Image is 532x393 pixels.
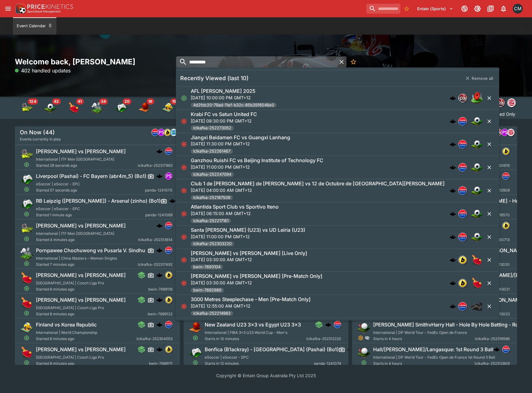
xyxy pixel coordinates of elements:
input: search [176,56,336,67]
p: [DATE] 10:00:00 PM GMT+12 [191,94,277,101]
h6: Benfica (B1ackray) - [GEOGRAPHIC_DATA] (Pashai) (Bo1) [205,346,339,353]
span: International | DP World Tour - FedEx Open de France [373,330,467,335]
img: lclkafka.png [503,173,509,179]
span: lclkafka-252312809 [475,361,510,367]
p: [DATE] 11:30:00 PM GMT+12 [191,140,290,147]
span: lclkafka-252217161 [191,218,231,224]
h5: Recently Viewed (last 10) [180,75,249,82]
div: Basketball [138,101,150,114]
div: lclkafka [334,321,341,328]
div: pricekinetics [496,98,505,107]
span: [GEOGRAPHIC_DATA] | Czech Liga Pro [36,355,104,360]
div: bwin [165,346,172,353]
img: table_tennis.png [20,271,33,285]
img: logo-cerberus.svg [156,247,163,253]
div: lclkafka [502,172,510,180]
img: golf.png [357,321,371,335]
span: International | ITF Men [GEOGRAPHIC_DATA] [36,231,114,236]
img: table_tennis.png [471,277,483,289]
span: 20 [123,98,131,105]
img: volleyball [162,101,174,114]
div: pandascore [165,172,172,180]
div: cerberus [450,188,456,194]
img: logo-cerberus.svg [450,303,456,309]
span: bwin-7692989 [191,287,224,293]
svg: Closed [181,164,187,171]
img: logo-cerberus.svg [450,141,456,147]
img: bwin.png [503,222,509,229]
span: Starts in 4 hours [373,336,475,342]
h6: 3000 Metres Steeplechase - Men [Pre-Match Only] [191,296,311,303]
span: lclkafka-252187509 [191,195,233,201]
p: [DATE] 03:30:00 AM GMT+12 [191,256,307,263]
svg: Closed [181,234,187,240]
button: Documentation [485,3,496,14]
img: logo-cerberus.svg [156,173,163,179]
img: logo-cerberus.svg [156,346,163,352]
img: tennis [20,101,33,114]
img: esports.png [189,346,202,359]
span: International | DP World Tour - FedEx Open de France 1st Round 3 Ball [373,355,495,360]
svg: Closed [181,257,187,263]
h6: Santa [PERSON_NAME] (U23) vs UD Leiria (U23) [191,227,305,233]
div: cerberus [156,272,163,278]
img: betradar.png [170,129,177,136]
img: soccer.png [471,184,483,197]
div: cerberus [450,211,456,217]
span: Started 4 minutes ago [36,237,138,243]
img: bwin.png [503,148,509,155]
span: lclkafka-252273052 [191,125,234,131]
span: 34 [99,98,108,105]
svg: Open [181,95,187,101]
span: panda-1241069 [145,212,172,218]
span: Starts in 12 minutes [205,361,314,367]
span: panda-1241070 [145,187,172,193]
div: bwin [458,279,467,287]
img: bwin.png [459,256,467,264]
div: cerberus [156,148,163,154]
div: bwin [165,271,172,279]
div: lclkafka [165,222,172,229]
img: sportsradar.png [508,130,514,136]
button: open drawer [2,3,14,14]
h6: [PERSON_NAME] vs [PERSON_NAME] [Live Only] [191,250,307,257]
img: logo-cerberus.svg [450,95,456,101]
span: lclkafka-252247094 [191,171,234,178]
svg: Open [24,162,29,167]
span: [GEOGRAPHIC_DATA] | Czech Liga Pro [36,281,104,285]
img: logo-cerberus.svg [156,148,163,154]
span: International | World Championship [36,330,97,335]
div: pandascore [501,129,508,136]
img: lclkafka.png [459,233,467,241]
div: lclkafka [458,233,467,241]
div: betradar [170,129,177,136]
img: table_tennis [68,101,80,114]
span: 42 [52,98,61,105]
p: 402 handled updates [15,67,71,74]
img: bwin.png [459,279,467,287]
svg: Open [24,211,29,217]
img: logo-cerberus.svg [494,346,500,352]
div: Tennis [20,101,33,114]
svg: Closed [181,118,187,124]
svg: Open [24,261,29,266]
div: lclkafka [458,140,467,149]
div: cerberus [450,303,456,309]
svg: Closed [181,211,187,217]
img: bwin.png [165,272,172,279]
img: pricekinetics.png [496,99,504,107]
span: lclkafka-252313614 [138,237,172,243]
span: bwin-7699111 [149,361,172,367]
button: No Bookmarks [402,4,412,14]
span: lclkafka-252316586 [475,336,510,342]
img: bwin.png [164,129,171,136]
span: International | China Masters – Women Singles [36,256,117,261]
div: bwin [164,129,171,136]
div: bwin [165,296,172,304]
img: logo-cerberus.svg [450,257,456,263]
span: panda-1241074 [314,361,341,367]
img: badminton [91,101,103,114]
div: Badminton [91,101,103,114]
img: lclkafka.png [459,210,467,218]
h6: [PERSON_NAME] vs [PERSON_NAME] [Pre-Match Only] [191,273,322,279]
